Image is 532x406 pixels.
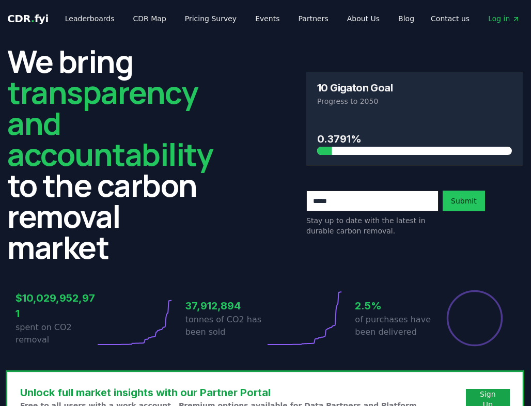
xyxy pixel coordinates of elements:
[185,298,265,314] h3: 37,912,894
[355,314,434,338] p: of purchases have been delivered
[339,9,388,28] a: About Us
[7,71,213,175] span: transparency and accountability
[488,13,520,24] span: Log in
[31,12,35,25] span: .
[15,290,95,321] h3: $10,029,952,971
[185,314,265,338] p: tonnes of CO2 has been sold
[443,191,485,211] button: Submit
[423,9,478,28] a: Contact us
[355,298,434,314] h3: 2.5%
[125,9,175,28] a: CDR Map
[15,321,95,346] p: spent on CO2 removal
[480,9,528,28] a: Log in
[57,9,123,28] a: Leaderboards
[7,12,49,25] span: CDR fyi
[247,9,288,28] a: Events
[306,215,439,236] p: Stay up to date with the latest in durable carbon removal.
[177,9,245,28] a: Pricing Survey
[20,385,466,400] h3: Unlock full market insights with our Partner Portal
[7,45,224,262] h2: We bring to the carbon removal market
[317,83,393,93] h3: 10 Gigaton Goal
[57,9,423,28] nav: Main
[446,289,504,347] div: Percentage of sales delivered
[317,96,512,106] p: Progress to 2050
[7,11,49,26] a: CDR.fyi
[290,9,337,28] a: Partners
[423,9,528,28] nav: Main
[390,9,423,28] a: Blog
[317,131,512,147] h3: 0.3791%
